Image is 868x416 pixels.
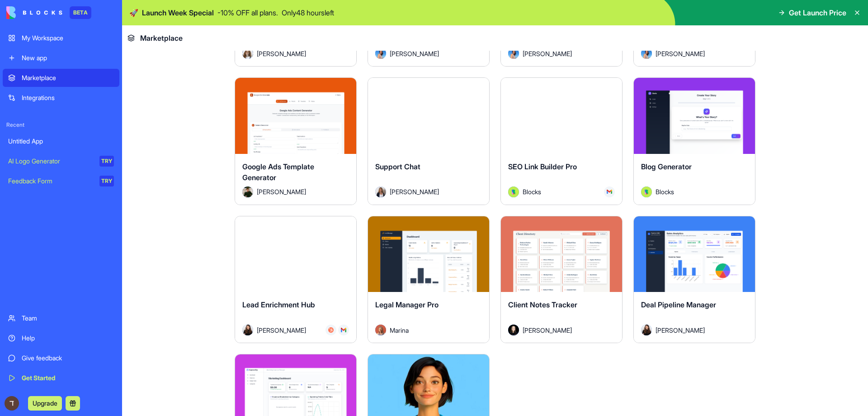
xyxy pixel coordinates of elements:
div: AI Logo Generator [8,157,93,166]
div: TRY [99,156,114,167]
span: Marketplace [140,33,183,43]
span: Marina [390,325,409,335]
img: Avatar [641,325,652,335]
div: Team [22,314,114,323]
img: ACg8ocK6-HCFhYZYZXS4j9vxc9fvCo-snIC4PGomg_KXjjGNFaHNxw=s96-c [5,396,19,411]
div: Untitled App [8,137,114,146]
span: Get Launch Price [789,7,846,18]
a: Blog GeneratorAvatarBlocks [633,77,755,205]
a: BETA [6,6,91,19]
span: Legal Manager Pro [375,300,439,309]
p: Only 48 hours left [282,7,334,18]
a: Legal Manager ProAvatarMarina [368,216,490,344]
span: Launch Week Special [142,7,214,18]
a: Lead Enrichment HubAvatar[PERSON_NAME] [235,216,357,344]
a: Untitled App [3,132,119,150]
span: SEO Link Builder Pro [508,162,577,171]
img: Gmail_trouth.svg [341,327,346,333]
span: Recent [3,121,119,129]
img: Avatar [242,48,253,59]
span: [PERSON_NAME] [523,49,572,58]
img: Hubspot_zz4hgj.svg [328,327,334,333]
span: [PERSON_NAME] [257,325,306,335]
span: Lead Enrichment Hub [242,300,315,309]
span: [PERSON_NAME] [656,325,705,335]
a: Marketplace [3,69,119,87]
a: Client Notes TrackerAvatar[PERSON_NAME] [500,216,623,344]
a: Get Started [3,369,119,387]
img: Gmail_trouth.svg [607,189,612,195]
a: Google Ads Template GeneratorAvatar[PERSON_NAME] [235,77,357,205]
div: My Workspace [22,33,114,43]
a: AI Logo GeneratorTRY [3,152,119,170]
img: logo [6,6,62,19]
span: Client Notes Tracker [508,300,577,309]
img: Avatar [508,48,519,59]
span: 🚀 [129,7,138,18]
div: Feedback Form [8,177,93,186]
button: Upgrade [28,396,62,411]
a: Feedback FormTRY [3,172,119,190]
a: My Workspace [3,29,119,47]
img: Avatar [375,186,386,197]
div: TRY [99,176,114,186]
img: Avatar [641,48,652,59]
span: Support Chat [375,162,420,171]
a: SEO Link Builder ProAvatarBlocks [500,77,623,205]
span: Blocks [523,187,541,196]
a: Integrations [3,89,119,107]
div: Give feedback [22,354,114,363]
span: Deal Pipeline Manager [641,300,716,309]
img: Avatar [242,325,253,335]
div: Get Started [22,373,114,383]
a: New app [3,49,119,67]
img: Avatar [375,48,386,59]
div: BETA [70,6,91,19]
p: - 10 % OFF all plans. [217,7,278,18]
span: [PERSON_NAME] [390,49,439,58]
img: Avatar [641,186,652,197]
div: Help [22,334,114,343]
span: [PERSON_NAME] [257,187,306,196]
a: Deal Pipeline ManagerAvatar[PERSON_NAME] [633,216,755,344]
a: Help [3,329,119,347]
img: Avatar [375,325,386,335]
span: [PERSON_NAME] [390,187,439,196]
div: New app [22,53,114,62]
div: Integrations [22,93,114,102]
a: Give feedback [3,349,119,367]
a: Team [3,309,119,327]
img: Avatar [508,186,519,197]
img: Avatar [242,186,253,197]
span: [PERSON_NAME] [523,325,572,335]
img: Avatar [508,325,519,335]
span: Google Ads Template Generator [242,162,314,182]
a: Support ChatAvatar[PERSON_NAME] [368,77,490,205]
a: Upgrade [28,398,62,407]
span: Blog Generator [641,162,692,171]
span: [PERSON_NAME] [656,49,705,58]
span: Blocks [656,187,674,196]
div: Marketplace [22,73,114,82]
span: [PERSON_NAME] [257,49,306,58]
